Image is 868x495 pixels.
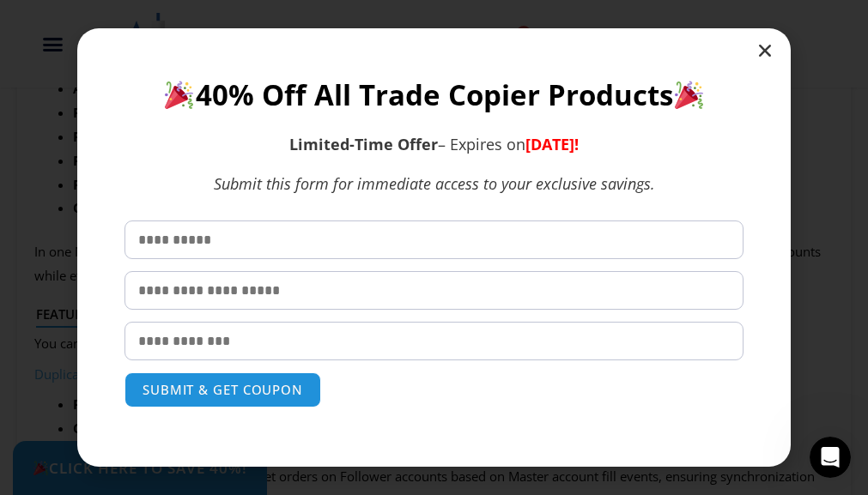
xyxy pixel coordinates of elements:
[289,134,438,154] strong: Limited-Time Offer
[756,42,774,59] a: Close
[165,81,193,109] img: 🎉
[214,173,655,194] em: Submit this form for immediate access to your exclusive savings.
[124,75,744,115] h1: 40% Off All Trade Copier Products
[675,81,703,109] img: 🎉
[124,133,744,156] p: – Expires on
[525,134,579,154] span: [DATE]!
[810,437,851,478] iframe: Intercom live chat
[124,372,321,407] button: SUBMIT & GET COUPON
